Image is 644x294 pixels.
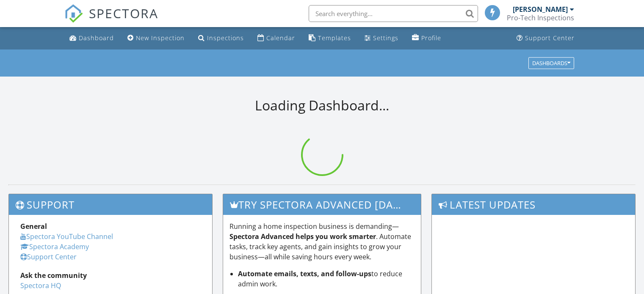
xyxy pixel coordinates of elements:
a: Inspections [195,30,247,46]
a: Templates [305,30,354,46]
div: Inspections [207,34,244,42]
a: SPECTORA [64,11,158,29]
div: Settings [373,34,398,42]
a: Settings [361,30,402,46]
div: New Inspection [136,34,185,42]
a: Calendar [254,30,299,46]
a: Spectora HQ [20,281,61,290]
a: Spectora Academy [20,242,89,251]
a: New Inspection [124,30,188,46]
p: Running a home inspection business is demanding— . Automate tasks, track key agents, and gain ins... [229,221,415,262]
h3: Try spectora advanced [DATE] [223,194,421,215]
div: Dashboard [79,34,114,42]
a: Spectora YouTube Channel [20,232,113,241]
div: Templates [318,34,351,42]
div: Profile [421,34,441,42]
div: Pro-Tech Inspections [507,14,574,22]
img: The Best Home Inspection Software - Spectora [64,4,83,23]
div: Dashboards [532,60,570,66]
li: to reduce admin work. [238,269,415,289]
strong: Spectora Advanced helps you work smarter [229,232,376,241]
div: Calendar [266,34,295,42]
a: Support Center [20,252,77,261]
h3: Support [9,194,212,215]
span: SPECTORA [89,4,158,22]
div: Support Center [525,34,575,42]
input: Search everything... [309,5,478,22]
a: Support Center [513,30,578,46]
div: Ask the community [20,270,201,280]
h3: Latest Updates [432,194,635,215]
strong: Automate emails, texts, and follow-ups [238,269,371,278]
strong: General [20,222,47,231]
a: Company Profile [409,30,445,46]
div: [PERSON_NAME] [513,5,568,14]
a: Dashboard [66,30,117,46]
button: Dashboards [528,57,574,69]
